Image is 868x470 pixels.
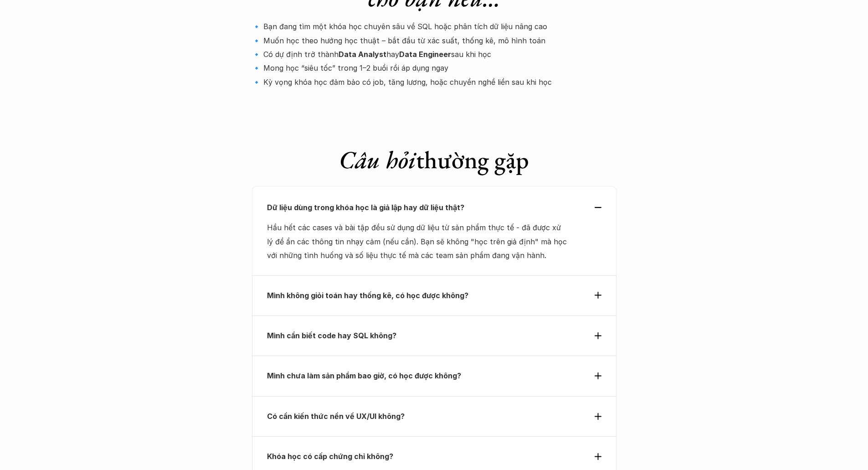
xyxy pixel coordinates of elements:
strong: Có cần kiến thức nền về UX/UI không? [267,412,405,421]
h1: thường gặp [252,145,616,175]
strong: Dữ liệu dùng trong khóa học là giả lập hay dữ liệu thật? [267,203,464,212]
em: Câu hỏi [339,144,416,176]
strong: Mình cần biết code hay SQL không? [267,331,396,340]
p: Hầu hết các cases và bài tập đều sử dụng dữ liệu từ sản phẩm thực tế - đã được xử lý để ẩn các th... [267,221,568,262]
p: 🔹 Bạn đang tìm một khóa học chuyên sâu về SQL hoặc phân tích dữ liệu nâng cao 🔹 Muốn học theo hướ... [252,20,616,89]
strong: Khóa học có cấp chứng chỉ không? [267,452,393,461]
strong: Data Engineer [399,50,451,59]
strong: Data Analyst [339,50,386,59]
strong: Mình không giỏi toán hay thống kê, có học được không? [267,291,468,300]
strong: Mình chưa làm sản phẩm bao giờ, có học được không? [267,371,461,380]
